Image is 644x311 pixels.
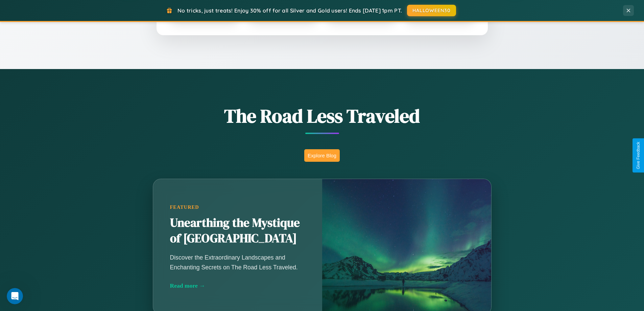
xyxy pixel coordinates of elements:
button: HALLOWEEN30 [407,5,456,16]
h2: Unearthing the Mystique of [GEOGRAPHIC_DATA] [170,215,305,246]
p: Discover the Extraordinary Landscapes and Enchanting Secrets on The Road Less Traveled. [170,253,305,272]
h1: The Road Less Traveled [119,103,525,129]
div: Read more → [170,282,305,289]
span: No tricks, just treats! Enjoy 30% off for all Silver and Gold users! Ends [DATE] 1pm PT. [177,7,402,14]
iframe: Intercom live chat [7,288,23,304]
div: Give Feedback [636,142,641,169]
button: Explore Blog [304,149,340,162]
div: Featured [170,204,305,210]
